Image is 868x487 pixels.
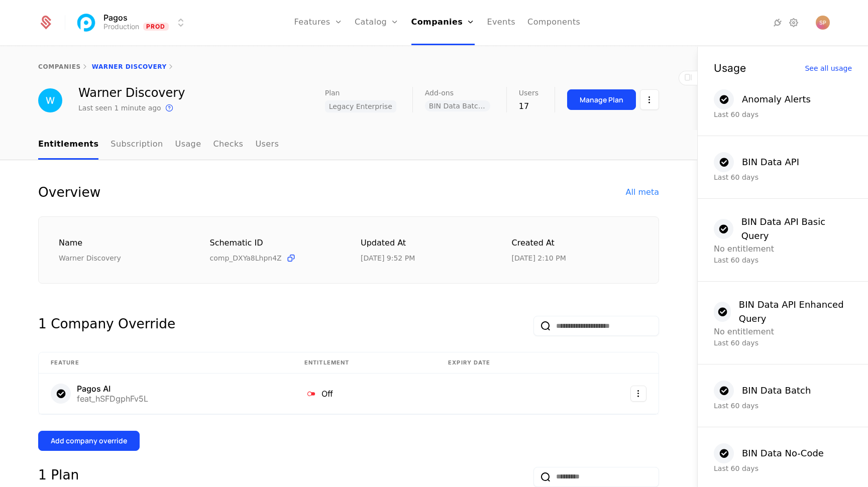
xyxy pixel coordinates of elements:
div: Warner Discovery [78,87,185,99]
div: Last 60 days [714,109,852,119]
button: Select environment [77,12,187,34]
span: No entitlement [714,327,774,336]
span: Legacy Enterprise [325,100,396,112]
img: Simon Persson [816,16,830,30]
div: BIN Data API Enhanced Query [739,298,852,326]
span: Prod [143,23,169,31]
div: Schematic ID [210,237,337,249]
div: Created at [512,237,639,250]
span: No entitlement [714,244,774,254]
a: Checks [213,130,243,160]
button: BIN Data Batch [714,381,811,401]
div: Usage [714,63,746,73]
span: Add-ons [425,89,454,96]
div: Warner Discovery [59,253,186,263]
button: Select action [630,386,646,402]
span: Pagos [103,14,128,22]
div: All meta [626,186,659,198]
div: Last 60 days [714,255,852,265]
span: Plan [325,89,340,96]
a: Usage [175,130,201,160]
div: Name [59,237,186,250]
button: BIN Data No-Code [714,443,824,463]
button: BIN Data API [714,152,799,172]
div: 17 [519,100,538,112]
a: Subscription [111,130,163,160]
div: 1 Company Override [38,316,175,336]
img: Warner Discovery [38,88,62,112]
div: Last 60 days [714,401,852,411]
div: Last 60 days [714,338,852,348]
div: Production [103,22,139,32]
a: Settings [788,17,800,29]
th: Expiry date [436,352,575,374]
div: 1 Plan [38,467,79,487]
a: Integrations [772,17,784,29]
div: Add company override [51,436,127,446]
img: Pagos [74,11,98,35]
a: Entitlements [38,130,98,160]
div: BIN Data No-Code [742,446,824,460]
div: BIN Data Batch [742,384,811,398]
div: Last 60 days [714,172,852,182]
button: Manage Plan [567,89,636,110]
button: Open user button [816,16,830,30]
button: Anomaly Alerts [714,89,811,109]
a: companies [38,63,81,70]
ul: Choose Sub Page [38,130,279,160]
div: Last 60 days [714,463,852,473]
nav: Main [38,130,659,160]
div: Anomaly Alerts [742,92,811,106]
div: Off [304,387,424,400]
div: Updated at [361,237,488,250]
span: BIN Data Batch File - Legacy [425,100,490,111]
div: feat_hSFDgphFv5L [77,395,148,403]
span: comp_DXYa8Lhpn4Z [210,253,282,263]
div: Manage Plan [580,95,623,105]
a: Users [255,130,279,160]
div: BIN Data API [742,155,799,169]
div: BIN Data API Basic Query [741,215,852,243]
button: BIN Data API Basic Query [714,215,852,243]
button: BIN Data API Enhanced Query [714,298,852,326]
div: Pagos AI [77,385,148,393]
span: Users [519,89,538,96]
button: Select action [640,89,659,110]
div: Overview [38,184,100,200]
div: See all usage [805,65,852,72]
div: 3/28/25, 2:10 PM [512,253,566,263]
th: Feature [39,352,292,374]
button: Add company override [38,431,140,451]
div: Last seen 1 minute ago [78,103,161,113]
th: Entitlement [292,352,436,374]
div: 10/14/25, 9:52 PM [361,253,415,263]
